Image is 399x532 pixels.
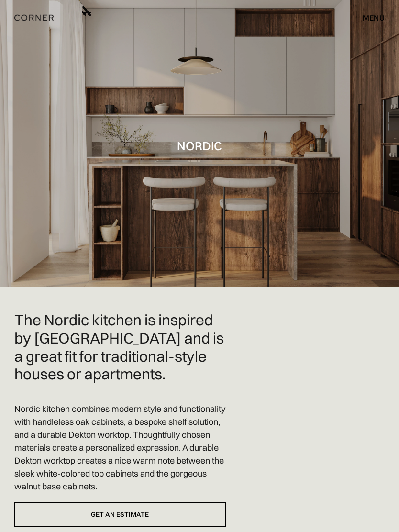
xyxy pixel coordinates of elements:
a: home [14,11,94,24]
div: menu [353,10,385,26]
div: menu [363,14,385,22]
h1: Nordic [177,139,222,152]
h2: The Nordic kitchen is inspired by [GEOGRAPHIC_DATA] and is a great fit for traditional-style hous... [14,311,226,383]
p: Nordic kitchen combines modern style and functionality with handleless oak cabinets, a bespoke sh... [14,402,226,493]
a: Get an estimate [14,502,226,527]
